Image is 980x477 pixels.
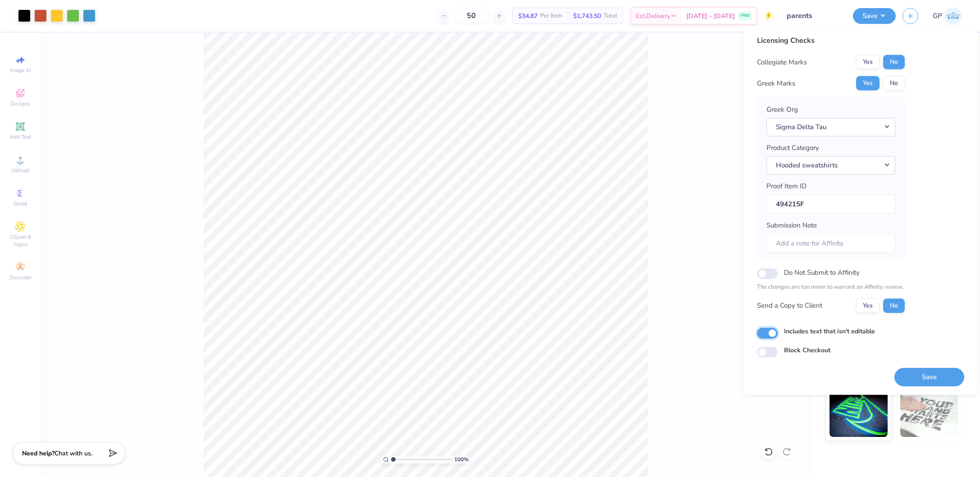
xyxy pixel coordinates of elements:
span: Total [604,11,617,21]
span: Per Item [540,11,562,21]
span: Upload [11,167,29,174]
input: Add a note for Affinity [766,233,895,253]
span: GP [933,11,942,21]
span: Add Text [9,133,31,141]
button: Save [894,368,964,386]
button: No [883,298,905,313]
span: [DATE] - [DATE] [686,11,735,21]
button: Yes [856,298,880,313]
button: Yes [856,55,880,69]
input: Untitled Design [780,7,846,25]
div: Collegiate Marks [757,57,807,68]
label: Proof Item ID [766,181,807,191]
span: Clipart & logos [5,233,36,248]
label: Product Category [766,143,819,153]
div: Send a Copy to Client [757,300,822,311]
label: Block Checkout [784,345,830,355]
input: – – [454,8,489,24]
label: Submission Note [766,220,817,231]
button: Save [853,8,896,24]
span: 100 % [454,455,469,463]
span: $1,743.50 [573,11,601,21]
span: Designs [10,100,30,107]
a: GP [933,7,962,25]
button: No [883,55,905,69]
strong: Need help? [22,449,55,458]
label: Includes text that isn't editable [784,326,875,336]
button: Yes [856,76,880,91]
label: Do Not Submit to Affinity [784,267,860,278]
span: Decorate [9,274,31,281]
button: Hooded sweatshirts [766,156,895,174]
label: Greek Org [766,104,798,115]
img: Glow in the Dark Ink [830,392,888,437]
span: $34.87 [518,11,538,21]
span: Greek [14,200,27,207]
span: Image AI [10,67,31,74]
span: Est. Delivery [636,11,670,21]
div: Licensing Checks [757,35,905,46]
span: Chat with us. [55,449,92,458]
img: Gene Padilla [944,7,962,25]
p: The changes are too minor to warrant an Affinity review. [757,283,905,292]
div: Greek Marks [757,78,795,89]
span: FREE [740,13,750,19]
button: No [883,76,905,91]
button: Sigma Delta Tau [766,118,895,136]
img: Water based Ink [900,392,958,437]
